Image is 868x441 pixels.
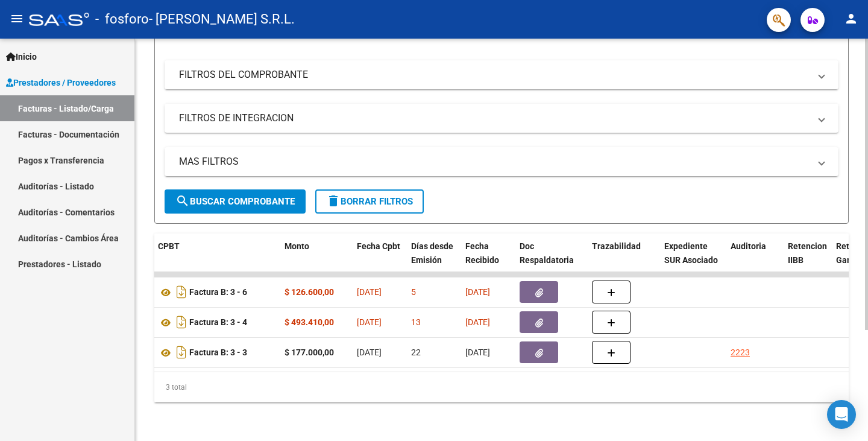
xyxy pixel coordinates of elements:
span: Inicio [6,50,37,63]
mat-panel-title: MAS FILTROS [179,155,810,168]
span: Fecha Recibido [465,241,499,265]
mat-icon: search [175,194,190,208]
span: 13 [411,317,421,327]
datatable-header-cell: Monto [280,233,352,287]
span: Prestadores / Proveedores [6,76,116,89]
button: Buscar Comprobante [165,189,306,214]
datatable-header-cell: Auditoria [726,233,783,287]
span: Días desde Emisión [411,241,453,265]
span: - [PERSON_NAME] S.R.L. [149,6,295,33]
span: [DATE] [357,287,382,297]
datatable-header-cell: Doc Respaldatoria [515,233,587,287]
strong: Factura B: 3 - 6 [189,288,247,297]
mat-panel-title: FILTROS DE INTEGRACION [179,112,810,125]
button: Borrar Filtros [315,189,424,214]
span: Borrar Filtros [326,196,413,207]
mat-expansion-panel-header: FILTROS DEL COMPROBANTE [165,60,838,89]
span: Trazabilidad [592,241,641,251]
span: Buscar Comprobante [175,196,295,207]
div: 2223 [731,346,750,360]
mat-icon: menu [10,11,24,26]
mat-icon: person [844,11,858,26]
span: [DATE] [357,347,382,357]
div: Open Intercom Messenger [827,400,856,429]
mat-expansion-panel-header: FILTROS DE INTEGRACION [165,104,838,133]
i: Descargar documento [174,343,189,362]
datatable-header-cell: Fecha Recibido [461,233,515,287]
span: Fecha Cpbt [357,241,400,251]
span: [DATE] [465,347,490,357]
mat-icon: delete [326,194,341,208]
datatable-header-cell: Fecha Cpbt [352,233,406,287]
strong: Factura B: 3 - 3 [189,348,247,358]
datatable-header-cell: Días desde Emisión [406,233,461,287]
span: Doc Respaldatoria [520,241,574,265]
span: Monto [285,241,309,251]
datatable-header-cell: Retencion IIBB [783,233,831,287]
i: Descargar documento [174,282,189,302]
strong: $ 493.410,00 [285,317,334,327]
datatable-header-cell: Trazabilidad [587,233,659,287]
span: Retencion IIBB [788,241,827,265]
i: Descargar documento [174,313,189,332]
span: Expediente SUR Asociado [664,241,718,265]
datatable-header-cell: CPBT [153,233,280,287]
span: [DATE] [357,317,382,327]
strong: Factura B: 3 - 4 [189,318,247,328]
span: [DATE] [465,317,490,327]
div: 3 total [154,372,849,402]
span: - fosforo [95,6,149,33]
strong: $ 126.600,00 [285,287,334,297]
span: Auditoria [731,241,766,251]
datatable-header-cell: Expediente SUR Asociado [659,233,726,287]
strong: $ 177.000,00 [285,347,334,357]
span: 5 [411,287,416,297]
span: CPBT [158,241,180,251]
span: [DATE] [465,287,490,297]
span: 22 [411,347,421,357]
mat-panel-title: FILTROS DEL COMPROBANTE [179,68,810,81]
mat-expansion-panel-header: MAS FILTROS [165,147,838,176]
